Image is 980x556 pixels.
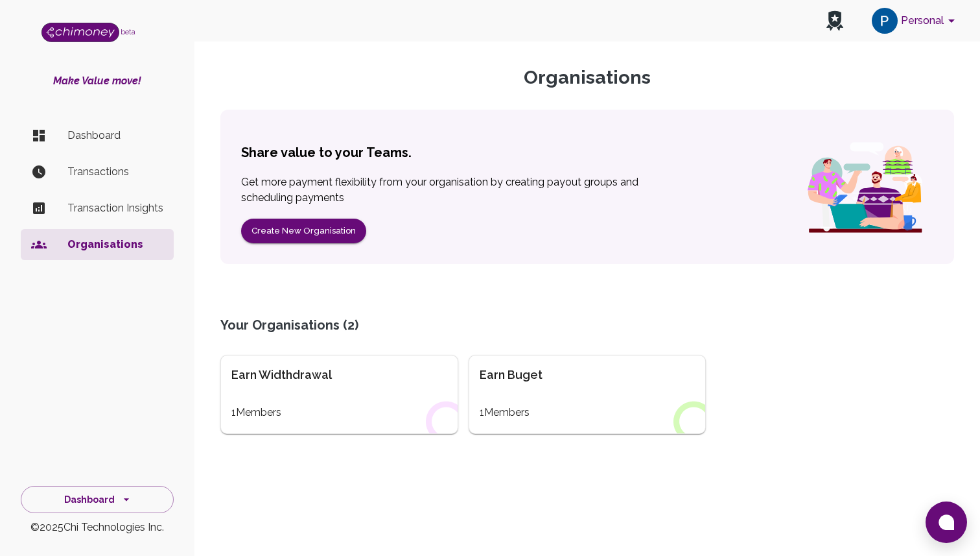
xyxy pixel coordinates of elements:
img: pattern [425,401,458,433]
div: Share value to your Teams. [241,143,412,162]
p: Dashboard [67,128,163,143]
p: Transaction Insights [67,200,163,216]
button: Dashboard [21,486,174,514]
div: 1 Members [480,405,695,420]
p: Transactions [67,164,163,180]
p: Organisations [220,66,954,89]
button: account of current user [867,4,964,38]
img: avatar [872,8,898,34]
div: 1 Members [231,405,447,420]
body2: Get more payment flexibility from your organisation by creating payout groups and scheduling paym... [241,175,657,206]
img: Logo [41,23,119,42]
div: Earn Widthdrawal [231,366,447,384]
button: Open chat window [926,502,967,543]
span: beta [121,28,135,36]
div: Your Organisations ( 2 ) [220,316,954,334]
button: Create New Organisation [241,219,366,244]
img: pattern [673,401,705,433]
div: Earn Buget [480,366,695,384]
img: happy [799,136,933,237]
p: Organisations [67,237,163,252]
